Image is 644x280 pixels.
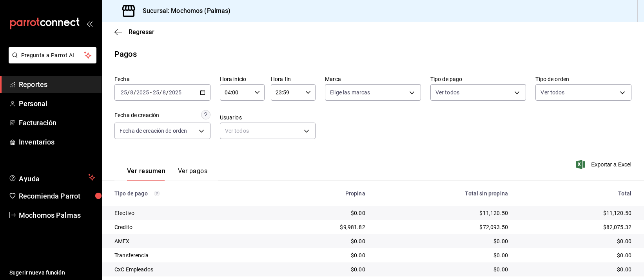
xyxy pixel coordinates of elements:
[541,89,564,96] span: Ver todos
[19,137,95,147] span: Inventarios
[330,89,370,96] span: Elige las marcas
[378,266,508,273] div: $0.00
[5,57,96,65] a: Pregunta a Parrot AI
[114,111,159,119] div: Fecha de creación
[19,98,95,109] span: Personal
[152,89,160,96] input: --
[154,191,160,196] svg: Los pagos realizados con Pay y otras terminales son montos brutos.
[535,76,631,82] label: Tipo de orden
[19,79,95,90] span: Reportes
[86,20,93,27] button: open_drawer_menu
[134,89,136,96] span: /
[127,167,207,181] div: navigation tabs
[114,251,260,259] div: Transferencia
[114,223,260,231] div: Credito
[19,173,85,182] span: Ayuda
[521,237,631,245] div: $0.00
[521,266,631,273] div: $0.00
[114,48,137,60] div: Pagos
[378,223,508,231] div: $72,093.50
[272,223,365,231] div: $9,981.82
[136,6,231,16] h3: Sucursal: Mochomos (Palmas)
[19,210,95,220] span: Mochomos Palmas
[114,209,260,217] div: Efectivo
[521,251,631,259] div: $0.00
[130,89,134,96] input: --
[378,237,508,245] div: $0.00
[160,89,162,96] span: /
[150,89,152,96] span: -
[136,89,149,96] input: ----
[272,190,365,197] div: Propina
[178,167,207,181] button: Ver pagos
[220,76,265,82] label: Hora inicio
[272,209,365,217] div: $0.00
[114,76,210,82] label: Fecha
[9,47,96,63] button: Pregunta a Parrot AI
[521,209,631,217] div: $11,120.50
[127,167,165,181] button: Ver resumen
[114,237,260,245] div: AMEX
[378,251,508,259] div: $0.00
[114,190,260,197] div: Tipo de pago
[521,190,631,197] div: Total
[120,89,127,96] input: --
[272,266,365,273] div: $0.00
[114,266,260,273] div: CxC Empleados
[521,223,631,231] div: $82,075.32
[272,237,365,245] div: $0.00
[19,191,95,201] span: Recomienda Parrot
[166,89,169,96] span: /
[129,28,154,36] span: Regresar
[378,190,508,197] div: Total sin propina
[578,160,631,169] button: Exportar a Excel
[120,127,187,135] span: Fecha de creación de orden
[271,76,316,82] label: Hora fin
[435,89,459,96] span: Ver todos
[430,76,526,82] label: Tipo de pago
[169,89,182,96] input: ----
[21,51,84,60] span: Pregunta a Parrot AI
[114,28,154,36] button: Regresar
[325,76,421,82] label: Marca
[162,89,166,96] input: --
[9,269,95,277] span: Sugerir nueva función
[378,209,508,217] div: $11,120.50
[127,89,130,96] span: /
[220,123,316,139] div: Ver todos
[220,115,316,120] label: Usuarios
[19,117,95,128] span: Facturación
[272,251,365,259] div: $0.00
